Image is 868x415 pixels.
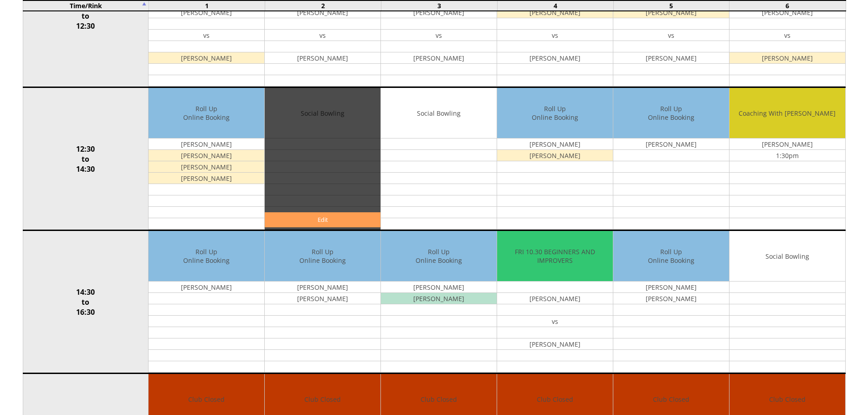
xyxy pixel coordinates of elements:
td: [PERSON_NAME] [381,52,497,64]
td: FRI 10.30 BEGINNERS AND IMPROVERS [497,231,613,282]
td: [PERSON_NAME] [613,52,729,64]
td: 5 [613,0,729,11]
td: [PERSON_NAME] [265,52,380,64]
td: Roll Up Online Booking [149,88,264,138]
td: [PERSON_NAME] [729,138,845,150]
td: [PERSON_NAME] [149,282,264,293]
td: [PERSON_NAME] [613,138,729,150]
td: [PERSON_NAME] [149,150,264,161]
td: Social Bowling [729,231,845,282]
td: vs [729,30,845,41]
td: Social Bowling [381,88,497,138]
td: [PERSON_NAME] [497,150,613,161]
td: vs [381,30,497,41]
td: [PERSON_NAME] [149,173,264,184]
td: 14:30 to 16:30 [23,231,149,374]
td: [PERSON_NAME] [265,282,380,293]
td: Roll Up Online Booking [613,88,729,138]
td: Time/Rink [23,0,149,11]
td: 1 [149,0,265,11]
td: 1:30pm [729,150,845,161]
td: [PERSON_NAME] [149,52,264,64]
td: Roll Up Online Booking [497,88,613,138]
td: [PERSON_NAME] [729,7,845,18]
td: [PERSON_NAME] [149,161,264,173]
td: vs [265,30,380,41]
td: [PERSON_NAME] [497,7,613,18]
td: [PERSON_NAME] [149,138,264,150]
td: vs [613,30,729,41]
td: [PERSON_NAME] [497,293,613,304]
td: [PERSON_NAME] [613,7,729,18]
td: 6 [729,0,846,11]
td: 2 [265,0,381,11]
td: 3 [381,0,497,11]
td: vs [497,30,613,41]
td: [PERSON_NAME] [381,282,497,293]
td: [PERSON_NAME] [265,293,380,304]
td: [PERSON_NAME] [613,293,729,304]
td: [PERSON_NAME] [497,338,613,350]
td: [PERSON_NAME] [613,282,729,293]
td: [PERSON_NAME] [265,7,380,18]
td: [PERSON_NAME] [149,7,264,18]
a: Edit [265,212,380,227]
td: 4 [497,0,613,11]
td: Roll Up Online Booking [613,231,729,282]
td: vs [149,30,264,41]
td: vs [497,316,613,327]
td: [PERSON_NAME] [381,293,497,304]
td: [PERSON_NAME] [497,138,613,150]
td: [PERSON_NAME] [381,7,497,18]
td: [PERSON_NAME] [729,52,845,64]
td: 12:30 to 14:30 [23,87,149,231]
td: [PERSON_NAME] [497,52,613,64]
td: Coaching With [PERSON_NAME] [729,88,845,138]
td: Roll Up Online Booking [149,231,264,282]
td: Roll Up Online Booking [381,231,497,282]
td: Roll Up Online Booking [265,231,380,282]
